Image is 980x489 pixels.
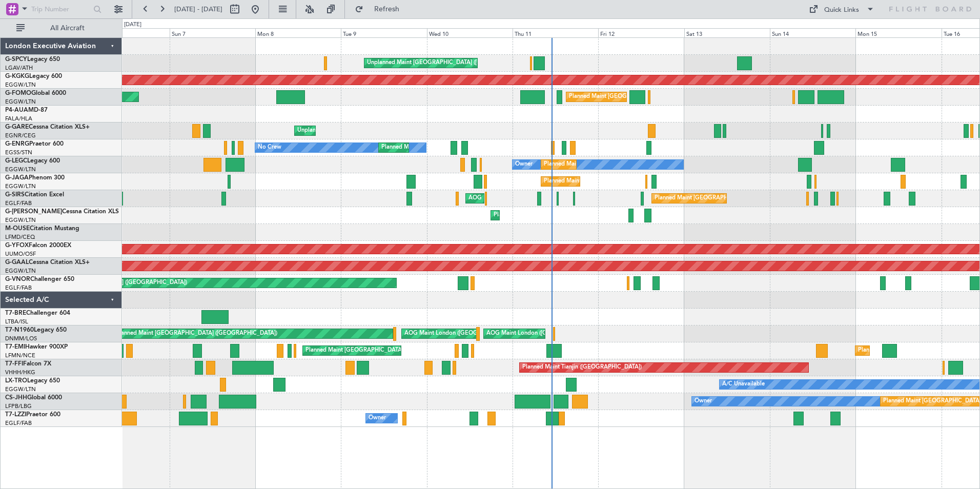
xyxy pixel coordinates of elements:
[5,107,48,113] a: P4-AUAMD-87
[569,89,730,105] div: Planned Maint [GEOGRAPHIC_DATA] ([GEOGRAPHIC_DATA])
[5,107,28,113] span: P4-AUA
[5,419,32,427] a: EGLF/FAB
[468,191,546,206] div: AOG Maint [PERSON_NAME]
[5,267,36,275] a: EGGW/LTN
[544,174,705,189] div: Planned Maint [GEOGRAPHIC_DATA] ([GEOGRAPHIC_DATA])
[5,226,30,232] span: M-OUSE
[124,21,141,29] div: [DATE]
[305,343,403,358] div: Planned Maint [GEOGRAPHIC_DATA]
[5,395,27,401] span: CS-JHH
[5,226,79,232] a: M-OUSECitation Mustang
[5,209,62,215] span: G-[PERSON_NAME]
[255,28,341,37] div: Mon 8
[722,377,765,392] div: A/C Unavailable
[427,28,513,37] div: Wed 10
[5,98,36,106] a: EGGW/LTN
[5,233,35,241] a: LFMD/CEQ
[5,141,64,147] a: G-ENRGPraetor 600
[5,259,90,266] a: G-GAALCessna Citation XLS+
[5,327,67,333] a: T7-N1960Legacy 650
[5,124,29,130] span: G-GARE
[5,56,60,63] a: G-SPCYLegacy 650
[5,276,30,282] span: G-VNOR
[486,326,601,341] div: AOG Maint London ([GEOGRAPHIC_DATA])
[381,140,543,155] div: Planned Maint [GEOGRAPHIC_DATA] ([GEOGRAPHIC_DATA])
[5,344,68,350] a: T7-EMIHawker 900XP
[695,394,712,409] div: Owner
[5,361,23,367] span: T7-FFI
[365,6,409,13] span: Refresh
[5,335,37,342] a: DNMM/LOS
[855,28,941,37] div: Mon 15
[5,310,70,316] a: T7-BREChallenger 604
[5,310,26,316] span: T7-BRE
[5,81,36,89] a: EGGW/LTN
[369,411,386,426] div: Owner
[27,25,108,32] span: All Aircraft
[341,28,426,37] div: Tue 9
[174,5,222,14] span: [DATE] - [DATE]
[5,90,66,96] a: G-FOMOGlobal 6000
[5,90,31,96] span: G-FOMO
[598,28,684,37] div: Fri 12
[5,124,90,130] a: G-GARECessna Citation XLS+
[11,20,111,36] button: All Aircraft
[5,166,36,173] a: EGGW/LTN
[684,28,770,37] div: Sat 13
[5,242,29,249] span: G-YFOX
[5,141,29,147] span: G-ENRG
[297,123,390,138] div: Unplanned Maint [PERSON_NAME]
[5,395,62,401] a: CS-JHHGlobal 6000
[5,132,36,139] a: EGNR/CEG
[5,192,64,198] a: G-SIRSCitation Excel
[5,284,32,292] a: EGLF/FAB
[5,369,35,376] a: VHHH/HKG
[5,115,32,123] a: FALA/HLA
[5,385,36,393] a: EGGW/LTN
[5,192,25,198] span: G-SIRS
[824,5,859,15] div: Quick Links
[770,28,855,37] div: Sun 14
[5,378,60,384] a: LX-TROLegacy 650
[5,318,28,325] a: LTBA/ISL
[5,250,36,258] a: UUMO/OSF
[5,352,35,359] a: LFMN/NCE
[109,326,277,341] div: Unplanned Maint [GEOGRAPHIC_DATA] ([GEOGRAPHIC_DATA])
[513,28,598,37] div: Thu 11
[5,158,27,164] span: G-LEGC
[5,276,74,282] a: G-VNORChallenger 650
[5,327,34,333] span: T7-N1960
[5,73,62,79] a: G-KGKGLegacy 600
[5,378,27,384] span: LX-TRO
[5,158,60,164] a: G-LEGCLegacy 600
[5,361,51,367] a: T7-FFIFalcon 7X
[515,157,533,172] div: Owner
[5,242,71,249] a: G-YFOXFalcon 2000EX
[804,1,880,17] button: Quick Links
[655,191,816,206] div: Planned Maint [GEOGRAPHIC_DATA] ([GEOGRAPHIC_DATA])
[258,140,281,155] div: No Crew
[5,149,32,156] a: EGSS/STN
[170,28,255,37] div: Sun 7
[350,1,412,17] button: Refresh
[5,175,29,181] span: G-JAGA
[5,199,32,207] a: EGLF/FAB
[5,209,119,215] a: G-[PERSON_NAME]Cessna Citation XLS
[404,326,519,341] div: AOG Maint London ([GEOGRAPHIC_DATA])
[5,412,60,418] a: T7-LZZIPraetor 600
[5,412,26,418] span: T7-LZZI
[5,56,27,63] span: G-SPCY
[5,73,29,79] span: G-KGKG
[522,360,642,375] div: Planned Maint Tianjin ([GEOGRAPHIC_DATA])
[5,402,32,410] a: LFPB/LBG
[5,182,36,190] a: EGGW/LTN
[858,343,956,358] div: Planned Maint [GEOGRAPHIC_DATA]
[5,64,33,72] a: LGAV/ATH
[367,55,533,71] div: Unplanned Maint [GEOGRAPHIC_DATA] ([PERSON_NAME] Intl)
[544,157,705,172] div: Planned Maint [GEOGRAPHIC_DATA] ([GEOGRAPHIC_DATA])
[5,259,29,266] span: G-GAAL
[5,216,36,224] a: EGGW/LTN
[5,175,65,181] a: G-JAGAPhenom 300
[494,208,655,223] div: Planned Maint [GEOGRAPHIC_DATA] ([GEOGRAPHIC_DATA])
[84,28,169,37] div: Sat 6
